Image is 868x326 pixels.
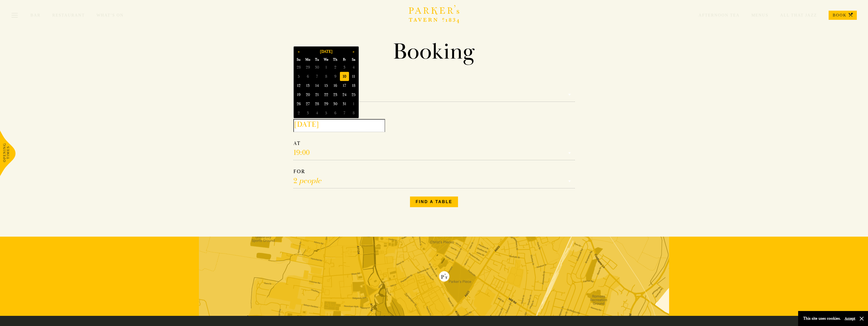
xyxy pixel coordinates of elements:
span: 29 [303,63,312,72]
span: Su [294,57,303,63]
span: 3 [303,108,312,118]
span: 6 [331,108,340,118]
span: 2 [294,108,303,118]
span: 17 [340,81,349,90]
span: 16 [331,81,340,90]
span: 30 [331,99,340,108]
span: Tu [312,57,322,63]
span: 4 [312,108,322,118]
button: » [349,47,358,56]
p: This site uses cookies. [803,315,841,322]
button: « [294,47,303,56]
span: 13 [303,81,312,90]
span: Fr [340,57,349,63]
span: 15 [322,81,331,90]
button: Close and accept [859,316,864,321]
span: 21 [312,90,322,99]
span: 29 [322,99,331,108]
span: 25 [349,90,358,99]
button: [DATE] [303,47,349,56]
span: 11 [349,72,358,81]
span: 1 [349,99,358,108]
span: 27 [303,99,312,108]
span: 10 [340,72,349,81]
button: Find a table [410,197,458,207]
span: 5 [294,72,303,81]
span: 5 [322,108,331,118]
img: map [199,237,669,316]
span: 23 [331,90,340,99]
span: 6 [303,72,312,81]
span: 8 [322,72,331,81]
span: 28 [294,63,303,72]
span: Th [331,57,340,63]
span: 14 [312,81,322,90]
span: 3 [340,63,349,72]
span: 19 [294,90,303,99]
span: 1 [322,63,331,72]
span: 28 [312,99,322,108]
span: 4 [349,63,358,72]
button: Accept [845,316,855,321]
span: 24 [340,90,349,99]
span: 12 [294,81,303,90]
span: 22 [322,90,331,99]
span: Sa [349,57,358,63]
span: 30 [312,63,322,72]
span: 7 [340,108,349,118]
span: 2 [331,63,340,72]
span: We [322,57,331,63]
span: 31 [340,99,349,108]
span: 7 [312,72,322,81]
h1: Booking [289,38,579,66]
span: 9 [331,72,340,81]
span: 8 [349,108,358,118]
span: Mo [303,57,312,63]
span: 20 [303,90,312,99]
span: 26 [294,99,303,108]
span: 18 [349,81,358,90]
